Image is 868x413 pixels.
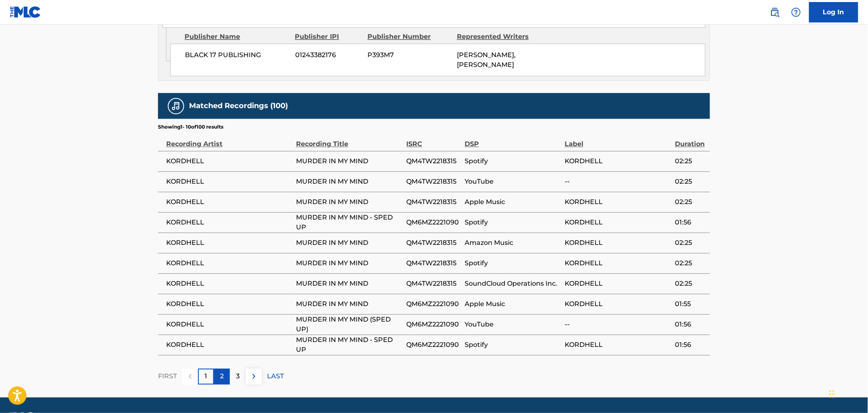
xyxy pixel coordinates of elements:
[189,101,288,111] h5: Matched Recordings (100)
[465,156,561,166] span: Spotify
[830,382,835,406] div: Drag
[406,238,461,248] span: QM4TW2218315
[565,258,671,268] span: KORDHELL
[565,279,671,289] span: KORDHELL
[296,213,402,232] span: MURDER IN MY MIND - SPED UP
[675,279,706,289] span: 02:25
[166,218,292,227] span: KORDHELL
[406,218,461,227] span: QM6MZ2221090
[367,32,451,42] div: Publisher Number
[465,258,561,268] span: Spotify
[465,238,561,248] span: Amazon Music
[675,177,706,187] span: 02:25
[406,177,461,187] span: QM4TW2218315
[788,4,804,20] div: Help
[249,371,259,381] img: right
[675,320,706,329] span: 01:56
[767,4,783,20] a: Public Search
[296,131,402,149] div: Recording Title
[185,50,289,60] span: BLACK 17 PUBLISHING
[296,238,402,248] span: MURDER IN MY MIND
[406,279,461,289] span: QM4TW2218315
[465,299,561,309] span: Apple Music
[675,299,706,309] span: 01:55
[565,156,671,166] span: KORDHELL
[267,371,284,381] p: LAST
[166,197,292,207] span: KORDHELL
[158,123,223,131] p: Showing 1 - 10 of 100 results
[675,340,706,350] span: 01:56
[296,279,402,289] span: MURDER IN MY MIND
[465,218,561,227] span: Spotify
[166,156,292,166] span: KORDHELL
[770,7,780,17] img: search
[295,50,361,60] span: 01243382176
[166,238,292,248] span: KORDHELL
[565,340,671,350] span: KORDHELL
[296,315,402,334] span: MURDER IN MY MIND (SPED UP)
[565,131,671,149] div: Label
[406,131,461,149] div: ISRC
[166,177,292,187] span: KORDHELL
[296,197,402,207] span: MURDER IN MY MIND
[406,156,461,166] span: QM4TW2218315
[406,320,461,329] span: QM6MZ2221090
[565,320,671,329] span: --
[166,131,292,149] div: Recording Artist
[406,340,461,350] span: QM6MZ2221090
[465,177,561,187] span: YouTube
[457,32,540,42] div: Represented Writers
[166,258,292,268] span: KORDHELL
[406,197,461,207] span: QM4TW2218315
[220,371,224,381] p: 2
[296,177,402,187] span: MURDER IN MY MIND
[675,218,706,227] span: 01:56
[675,238,706,248] span: 02:25
[10,6,41,18] img: MLC Logo
[166,340,292,350] span: KORDHELL
[675,258,706,268] span: 02:25
[827,374,868,413] iframe: Chat Widget
[166,279,292,289] span: KORDHELL
[791,7,801,17] img: help
[296,335,402,355] span: MURDER IN MY MIND - SPED UP
[295,32,361,42] div: Publisher IPI
[367,50,451,60] span: P393M7
[185,32,289,42] div: Publisher Name
[565,218,671,227] span: KORDHELL
[809,2,858,22] a: Log In
[205,371,207,381] p: 1
[166,299,292,309] span: KORDHELL
[171,101,181,111] img: Matched Recordings
[236,371,240,381] p: 3
[675,197,706,207] span: 02:25
[296,299,402,309] span: MURDER IN MY MIND
[465,279,561,289] span: SoundCloud Operations Inc.
[465,340,561,350] span: Spotify
[465,320,561,329] span: YouTube
[406,299,461,309] span: QM6MZ2221090
[465,197,561,207] span: Apple Music
[465,131,561,149] div: DSP
[565,177,671,187] span: --
[166,320,292,329] span: KORDHELL
[675,131,706,149] div: Duration
[565,197,671,207] span: KORDHELL
[565,299,671,309] span: KORDHELL
[158,371,177,381] p: FIRST
[457,51,516,69] span: [PERSON_NAME], [PERSON_NAME]
[406,258,461,268] span: QM4TW2218315
[675,156,706,166] span: 02:25
[296,258,402,268] span: MURDER IN MY MIND
[296,156,402,166] span: MURDER IN MY MIND
[565,238,671,248] span: KORDHELL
